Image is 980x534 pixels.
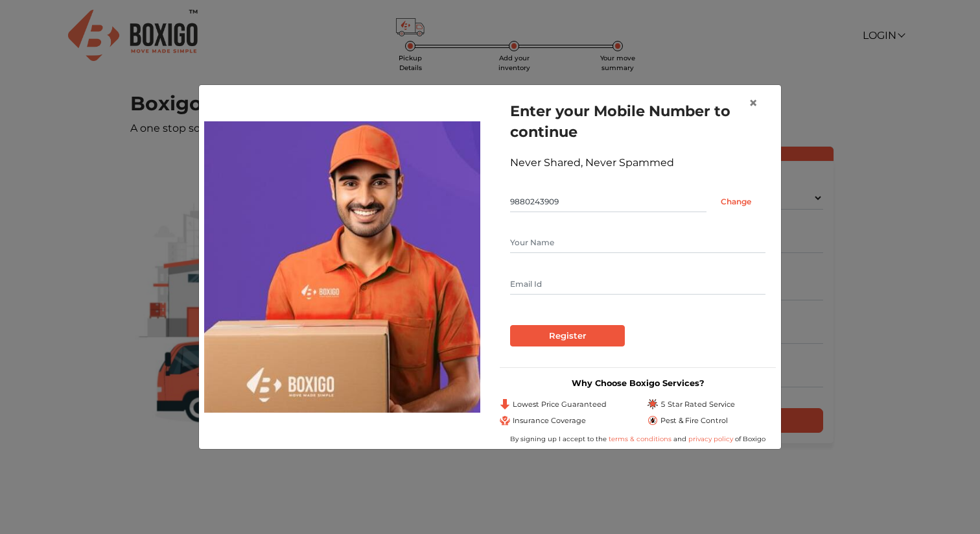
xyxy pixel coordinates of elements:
[738,85,768,121] button: Close
[510,101,765,142] h1: Enter your Mobile Number to continue
[749,93,758,112] span: ×
[510,325,625,347] input: Register
[513,399,607,410] span: Lowest Price Guaranteed
[660,399,735,410] span: 5 Star Rated Service
[510,274,765,295] input: Email Id
[500,434,776,444] div: By signing up I accept to the and of Boxigo
[609,435,673,443] a: terms & conditions
[510,232,765,253] input: Your Name
[660,415,728,426] span: Pest & Fire Control
[204,121,480,412] img: storage-img
[706,191,765,212] input: Change
[510,191,706,212] input: Mobile No
[513,415,586,426] span: Insurance Coverage
[686,435,735,443] a: privacy policy
[500,378,776,388] h3: Why Choose Boxigo Services?
[510,155,765,171] div: Never Shared, Never Spammed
